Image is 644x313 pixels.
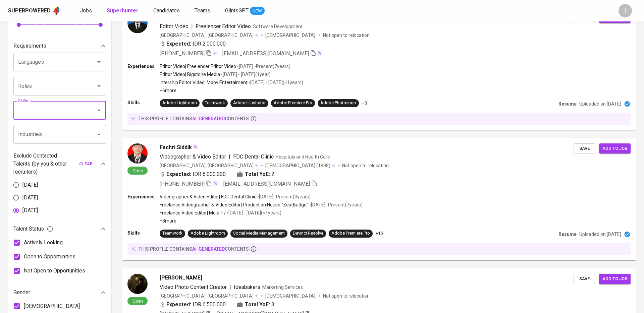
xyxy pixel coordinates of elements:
p: +3 [362,100,367,107]
span: [EMAIL_ADDRESS][DOMAIN_NAME] [223,181,310,187]
div: Davinci Resolve [293,230,323,237]
span: NEW [250,8,265,14]
a: Jobs [80,7,93,15]
b: Expected: [166,301,191,309]
div: IDR 2.000.000 [160,40,226,48]
p: • [DATE] - [DATE] ( <1 years ) [248,79,303,86]
span: [PHONE_NUMBER] [160,50,205,57]
p: • [DATE] - [DATE] ( 1 year ) [220,71,271,78]
div: Exclude Contacted Talents (by you & other recruiters)clear [13,152,106,176]
p: this profile contains contents [139,115,249,122]
div: Adobe Illustrator [233,100,266,106]
div: Adobe Lightroom [162,100,197,106]
img: app logo [52,6,61,16]
span: [DEMOGRAPHIC_DATA] [265,293,316,299]
button: Save [574,274,595,284]
p: Freelance Video Editor | Mola Tv [160,209,226,216]
span: Jobs [80,7,92,14]
span: Actively Looking [24,239,63,247]
p: +6 more ... [160,87,303,94]
span: [DEMOGRAPHIC_DATA] [265,162,316,169]
span: Candidates [153,7,180,14]
span: Save [577,145,592,152]
button: Open [94,57,104,67]
p: • [DATE] - [DATE] ( <1 years ) [226,209,281,216]
div: I [619,4,632,17]
div: Requirements [13,39,106,53]
a: GlintsGPT NEW [225,7,265,15]
p: Exclude Contacted Talents (by you & other recruiters) [13,152,75,176]
span: Software Development [253,24,303,29]
div: Adobe Premiere Pro [274,100,312,106]
a: Superpoweredapp logo [8,6,61,16]
p: Uploaded on [DATE] [579,101,621,107]
span: FDC Dental Clinic [233,153,274,160]
div: Talent Status [13,222,106,236]
div: Teamwork [205,100,225,106]
div: Teamwork [162,230,182,237]
div: Adobe Premiere Pro [331,230,370,237]
a: Superhunter [107,7,140,15]
div: IDR 8.000.000 [160,170,226,178]
div: Social Media Management [233,230,285,237]
button: Add to job [599,143,631,154]
span: | [229,283,231,291]
span: Marketing Services [262,285,303,290]
span: AI-generated [192,246,225,252]
span: [DATE] [22,181,38,189]
p: • [DATE] - Present ( 3 years ) [256,193,311,200]
p: Not open to relocation [323,293,370,299]
p: Skills [127,230,160,236]
div: Adobe Lightroom [191,230,225,237]
p: • [DATE] - Present ( 7 years ) [308,201,363,208]
img: magic_wand.svg [213,181,218,186]
b: Superhunter [107,7,139,14]
div: IDR 6.500.000 [160,301,226,309]
img: 8cfe8cc913346d1256f588e1ca6dd7da.jpg [127,143,148,164]
span: [DEMOGRAPHIC_DATA] [24,302,80,310]
p: • [DATE] - Present ( 7 years ) [236,63,290,70]
p: Skills [127,99,160,106]
button: Add to job [599,274,631,284]
span: [EMAIL_ADDRESS][DOMAIN_NAME] [222,50,309,57]
a: [PERSON_NAME]Editor Video|Freelencer Editor VideoSoftware Development[GEOGRAPHIC_DATA], [GEOGRAPH... [122,8,636,130]
p: Editor Video | Bigstone Media [160,71,220,78]
span: AI-generated [192,116,225,121]
span: [PHONE_NUMBER] [160,181,205,187]
span: Add to job [602,145,627,152]
p: Not open to relocation [323,32,370,39]
span: [DATE] [22,206,38,214]
b: Total YoE: [245,170,270,178]
button: Save [574,143,595,154]
p: Uploaded on [DATE] [579,231,621,238]
button: clear [75,159,97,169]
p: +8 more ... [160,217,363,224]
a: Teams [195,7,212,15]
a: Candidates [153,7,181,15]
img: magic_wand.svg [317,50,322,56]
span: clear [77,160,95,168]
button: Open [94,130,104,139]
b: Expected: [166,40,191,48]
span: Add to job [602,275,627,283]
img: bbd8adae5d62d024b10425226d1b165e.jpeg [127,274,148,294]
span: Save [577,275,592,283]
a: OpenFachri SiddikVideographer & Video Editor|FDC Dental ClinicHospitals and Health Care[GEOGRAPHI... [122,138,636,260]
span: Open to Opportunities [24,253,75,261]
span: [PERSON_NAME] [160,274,202,282]
p: this profile contains contents [139,246,249,252]
p: Resume [558,231,577,238]
div: [GEOGRAPHIC_DATA], [GEOGRAPHIC_DATA] [160,32,259,39]
span: [DATE] [22,194,38,202]
b: Expected: [166,170,191,178]
span: 3 [271,301,274,309]
p: Videographer & Video Editor | FDC Dental Clinic [160,193,256,200]
p: Intership Editor Video | Moov Entertaiment [160,79,248,86]
span: Open [130,298,146,304]
span: | [229,153,230,161]
span: GlintsGPT [225,7,249,14]
img: magic_wand.svg [193,144,198,149]
span: Open [130,168,146,174]
div: Gender [13,286,106,299]
p: Requirements [13,42,46,50]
